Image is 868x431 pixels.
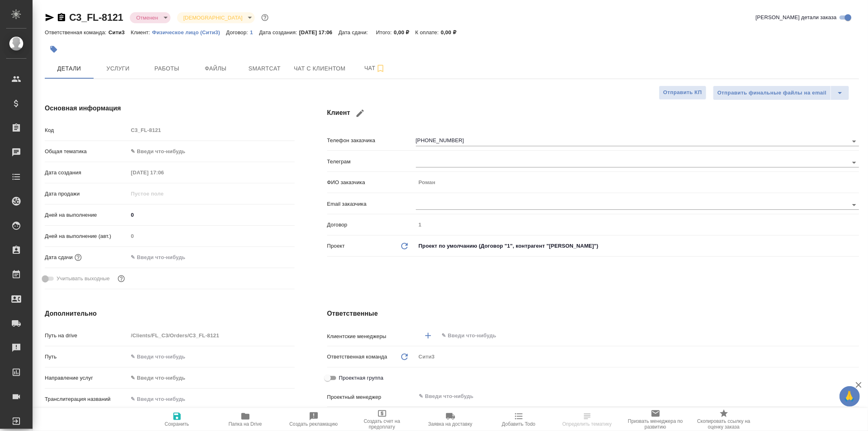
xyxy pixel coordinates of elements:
[327,242,345,250] p: Проект
[128,371,295,385] div: ✎ Введи что-нибудь
[415,29,441,35] p: К оплате:
[45,147,128,156] p: Общая тематика
[394,29,415,35] p: 0,00 ₽
[45,190,128,198] p: Дата продажи
[855,335,856,336] button: Open
[327,332,416,341] p: Клиентские менеджеры
[562,421,612,427] span: Определить тематику
[130,12,171,23] div: Отменен
[250,29,259,35] p: 1
[327,158,416,166] p: Телеграм
[416,408,485,431] button: Заявка на доставку
[152,29,226,35] a: Физическое лицо (Сити3)
[116,273,127,284] button: Выбери, если сб и вс нужно считать рабочими днями для выполнения заказа.
[840,386,860,407] button: 🙏
[717,88,826,98] span: Отправить финальные файлы на email
[45,253,73,262] p: Дата сдачи
[299,29,339,35] p: [DATE] 17:06
[45,309,295,319] h4: Дополнительно
[416,219,859,231] input: Пустое поле
[128,209,295,221] input: ✎ Введи что-нибудь
[848,157,860,168] button: Open
[45,332,128,340] p: Путь на drive
[848,136,860,147] button: Open
[376,29,394,35] p: Итого:
[152,29,226,35] p: Физическое лицо (Сити3)
[128,230,295,242] input: Пустое поле
[339,374,383,382] span: Проектная группа
[128,188,199,200] input: Пустое поле
[416,176,859,188] input: Пустое поле
[663,88,702,97] span: Отправить КП
[250,29,259,35] a: 1
[695,418,753,430] span: Скопировать ссылку на оценку заказа
[128,167,199,178] input: Пустое поле
[128,124,295,136] input: Пустое поле
[756,13,837,22] span: [PERSON_NAME] детали заказа
[713,86,849,100] div: split button
[848,199,860,211] button: Open
[348,408,416,431] button: Создать счет на предоплату
[109,29,131,35] p: Сити3
[843,388,857,405] span: 🙏
[45,211,128,219] p: Дней на выполнение
[327,200,416,208] p: Email заказчика
[45,353,128,361] p: Путь
[659,86,706,100] button: Отправить КП
[416,350,859,364] div: Сити3
[294,64,345,74] span: Чат с клиентом
[211,408,280,431] button: Папка на Drive
[45,374,128,382] p: Направление услуг
[45,232,128,240] p: Дней на выполнение (авт.)
[128,251,199,263] input: ✎ Введи что-нибудь
[626,418,685,430] span: Призвать менеджера по развитию
[45,29,109,35] p: Ответственная команда:
[327,393,416,401] p: Проектный менеджер
[196,64,235,74] span: Файлы
[131,374,285,382] div: ✎ Введи что-нибудь
[45,126,128,134] p: Код
[165,421,189,427] span: Сохранить
[147,64,186,74] span: Работы
[327,221,416,229] p: Договор
[289,421,338,427] span: Создать рекламацию
[131,29,152,35] p: Клиент:
[502,421,535,427] span: Добавить Todo
[57,13,66,22] button: Скопировать ссылку
[259,29,299,35] p: Дата создания:
[260,12,270,23] button: Доп статусы указывают на важность/срочность заказа
[226,29,250,35] p: Договор:
[98,64,138,74] span: Услуги
[327,353,387,361] p: Ответственная команда
[128,351,295,363] input: ✎ Введи что-нибудь
[50,64,89,74] span: Детали
[134,14,161,21] button: Отменен
[45,169,128,177] p: Дата создания
[418,326,438,345] button: Добавить менеджера
[441,331,829,341] input: ✎ Введи что-нибудь
[327,136,416,145] p: Телефон заказчика
[45,395,128,403] p: Транслитерация названий
[143,408,211,431] button: Сохранить
[229,421,262,427] span: Папка на Drive
[280,408,348,431] button: Создать рекламацию
[131,147,285,156] div: ✎ Введи что-нибудь
[327,178,416,187] p: ФИО заказчика
[128,330,295,341] input: Пустое поле
[45,103,295,113] h4: Основная информация
[428,421,472,427] span: Заявка на доставку
[327,103,859,123] h4: Клиент
[69,12,123,23] a: C3_FL-8121
[713,86,831,100] button: Отправить финальные файлы на email
[355,63,394,73] span: Чат
[441,29,462,35] p: 0,00 ₽
[245,64,284,74] span: Smartcat
[376,64,385,73] svg: Подписаться
[485,408,553,431] button: Добавить Todo
[418,391,829,401] input: ✎ Введи что-нибудь
[128,145,295,158] div: ✎ Введи что-нибудь
[416,239,859,253] div: Проект по умолчанию (Договор "1", контрагент "[PERSON_NAME]")
[128,393,295,405] input: ✎ Введи что-нибудь
[690,408,758,431] button: Скопировать ссылку на оценку заказа
[353,418,411,430] span: Создать счет на предоплату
